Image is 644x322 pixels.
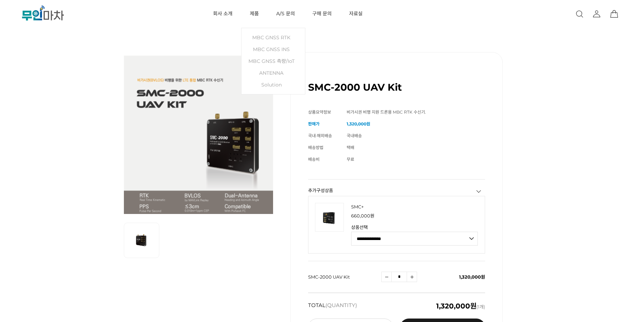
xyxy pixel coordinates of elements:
span: 배송비 [308,157,320,162]
span: 무료 [347,157,354,162]
span: 비가시권 비행 지원 드론용 MBC RTK 수신기. [347,109,426,115]
a: MBC GNSS 측량/IoT [245,55,302,67]
img: SMC-2000 UAV Kit [124,52,273,214]
span: (QUANTITY) [325,302,357,308]
a: 수량증가 [407,272,417,282]
h1: SMC-2000 UAV Kit [308,81,402,93]
span: 국내·해외배송 [308,133,332,138]
img: 4cbe2109cccc46d4e4336cb8213cc47f.png [315,203,344,232]
h3: 추가구성상품 [308,188,485,193]
span: 배송방법 [308,145,323,150]
a: 추가구성상품 닫기 [475,188,482,195]
strong: 상품선택 [351,225,478,230]
span: 판매가 [308,121,320,126]
span: (1개) [436,303,485,309]
strong: 1,320,000원 [347,121,370,126]
a: 수량감소 [381,272,392,282]
span: 상품요약정보 [308,109,331,115]
em: 1,320,000원 [436,302,476,310]
p: 상품명 [351,203,478,210]
a: ANTENNA [245,67,302,79]
span: 국내배송 [347,133,362,138]
p: 판매가 [351,214,478,218]
span: 660,000원 [351,213,374,218]
span: 1,320,000원 [459,274,485,280]
span: 택배 [347,145,354,150]
a: Solution [245,79,302,91]
a: MBC GNSS RTK [245,32,302,43]
a: MBC GNSS INS [245,43,302,55]
strong: TOTAL [308,303,357,309]
td: SMC-2000 UAV Kit [308,261,381,293]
